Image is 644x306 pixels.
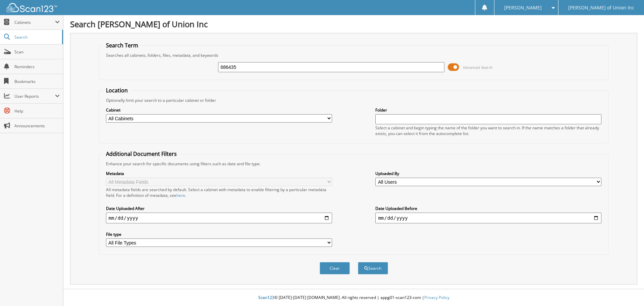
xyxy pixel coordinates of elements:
label: Uploaded By [375,171,601,176]
legend: Location [103,87,131,94]
div: © [DATE]-[DATE] [DOMAIN_NAME]. All rights reserved | appg01-scan123-com | [63,290,644,306]
img: scan123-logo-white.svg [7,3,57,12]
span: Scan123 [258,295,274,300]
div: Optionally limit your search to a particular cabinet or folder [103,97,605,103]
div: Select a cabinet and begin typing the name of the folder you want to search in. If the name match... [375,125,601,136]
span: User Reports [14,93,55,99]
div: Searches all cabinets, folders, files, metadata, and keywords [103,52,605,58]
label: Date Uploaded Before [375,206,601,211]
label: File type [106,231,332,237]
input: end [375,213,601,223]
span: Reminders [14,64,60,70]
h1: Search [PERSON_NAME] of Union Inc [70,18,637,30]
span: Advanced Search [463,65,493,70]
button: Clear [320,262,350,274]
span: [PERSON_NAME] of Union Inc [568,6,634,10]
label: Metadata [106,171,332,176]
span: Scan [14,49,60,55]
legend: Search Term [103,42,142,49]
input: start [106,213,332,223]
div: Enhance your search for specific documents using filters such as date and file type. [103,161,605,167]
span: [PERSON_NAME] [504,6,542,10]
label: Folder [375,107,601,113]
a: Privacy Policy [424,295,449,300]
legend: Additional Document Filters [103,150,180,158]
span: Cabinets [14,19,55,25]
iframe: Chat Widget [610,274,644,306]
label: Cabinet [106,107,332,113]
button: Search [358,262,388,274]
span: Announcements [14,123,60,129]
span: Search [14,34,59,40]
a: here [176,192,185,198]
span: Bookmarks [14,79,60,84]
label: Date Uploaded After [106,206,332,211]
span: Help [14,108,60,114]
div: All metadata fields are searched by default. Select a cabinet with metadata to enable filtering b... [106,187,332,198]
